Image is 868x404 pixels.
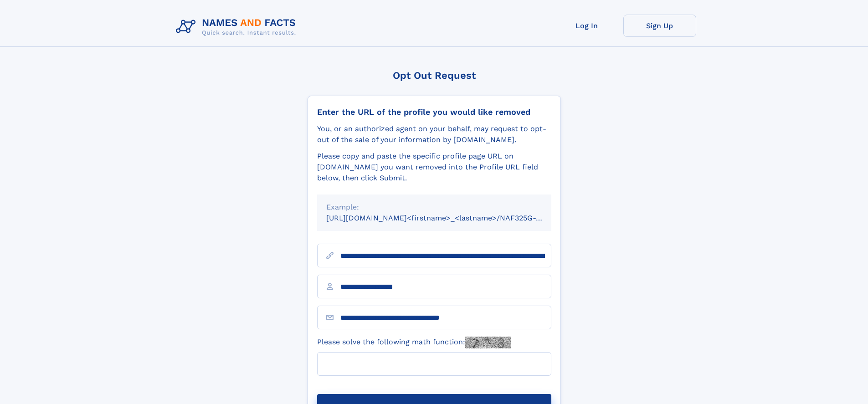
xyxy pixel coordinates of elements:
[317,107,551,117] div: Enter the URL of the profile you would like removed
[550,15,623,37] a: Log In
[317,123,551,145] div: You, or an authorized agent on your behalf, may request to opt-out of the sale of your informatio...
[317,337,511,348] label: Please solve the following math function:
[326,214,569,222] small: [URL][DOMAIN_NAME]<firstname>_<lastname>/NAF325G-xxxxxxxx
[326,202,542,213] div: Example:
[317,151,551,184] div: Please copy and paste the specific profile page URL on [DOMAIN_NAME] you want removed into the Pr...
[308,70,561,81] div: Opt Out Request
[172,15,303,39] img: Logo Names and Facts
[623,15,696,37] a: Sign Up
